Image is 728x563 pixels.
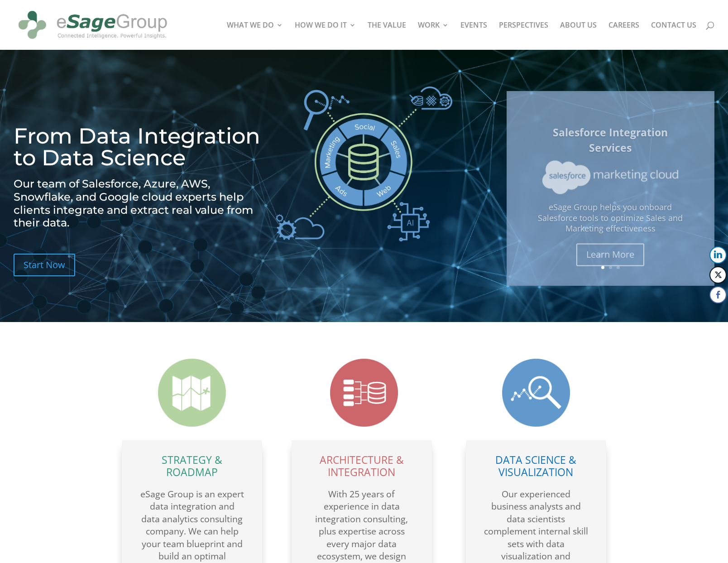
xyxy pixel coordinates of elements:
a: PERSPECTIVES [499,22,548,50]
a: WORK [418,22,449,50]
a: CAREERS [608,22,639,50]
a: 3 [617,266,620,269]
h2: Architecture & Integration [310,454,414,483]
img: eSage Group [15,4,170,46]
a: Salesforce Integration Services [553,118,668,149]
a: THE VALUE [368,22,406,50]
a: EVENTS [460,22,487,50]
a: 2 [609,266,612,269]
h2: Strategy & Roadmap [140,454,244,483]
h1: From Data Integration to Data Science [14,125,263,173]
h2: Data Science & Visualization [484,454,588,483]
a: CONTACT US [651,22,696,50]
a: 1 [601,266,604,269]
p: eSage Group helps you onboard Salesforce tools to optimize Sales and Marketing effectiveness [534,195,687,227]
a: Start Now [14,254,75,276]
h2: Our team of Salesforce, Azure, AWS, Snowflake, and Google cloud experts help clients integrate an... [14,178,263,234]
a: HOW WE DO IT [295,22,356,50]
button: Facebook Share [709,286,727,303]
a: ABOUT US [560,22,597,50]
a: WHAT WE DO [227,22,283,50]
button: Twitter Share [709,266,727,284]
button: LinkedIn Share [709,246,727,264]
a: Learn More [576,236,644,259]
